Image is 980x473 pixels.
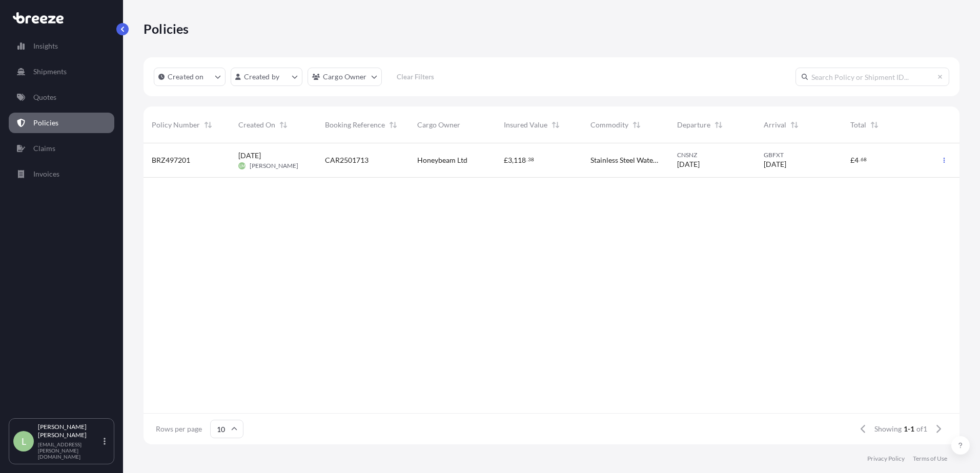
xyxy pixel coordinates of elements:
a: Shipments [9,61,114,82]
button: Sort [277,119,290,131]
span: Policy Number [152,120,200,130]
span: Rows per page [156,424,202,434]
span: 1-1 [904,424,914,434]
button: Sort [788,119,801,131]
button: Clear Filters [387,69,444,85]
p: Cargo Owner [323,72,367,82]
span: Created On [238,120,275,130]
p: Clear Filters [397,72,434,82]
span: 118 [514,157,526,164]
button: createdOn Filter options [154,68,226,86]
span: [DATE] [764,159,786,169]
button: Sort [712,119,725,131]
span: GBFXT [764,151,834,159]
span: 38 [528,158,534,161]
span: [DATE] [677,159,700,169]
a: Policies [9,113,114,133]
a: Privacy Policy [867,455,905,463]
span: Showing [874,424,902,434]
button: Sort [630,119,643,131]
p: Policies [144,20,189,37]
span: Stainless Steel Water Bottles [590,155,661,165]
span: Departure [677,120,710,130]
p: Quotes [33,92,56,102]
span: . [859,158,860,161]
span: Commodity [590,120,628,130]
span: Insured Value [504,120,547,130]
a: Invoices [9,164,114,184]
p: Created on [168,72,204,82]
a: Terms of Use [913,455,947,463]
button: Sort [202,119,214,131]
span: Total [850,120,866,130]
button: Sort [549,119,562,131]
a: Claims [9,138,114,159]
span: , [512,157,514,164]
button: createdBy Filter options [231,68,302,86]
p: Insights [33,41,58,51]
input: Search Policy or Shipment ID... [795,68,949,86]
button: Sort [387,119,399,131]
span: CAR2501713 [325,155,369,165]
span: CNSNZ [677,151,747,159]
span: 4 [854,157,859,164]
span: 3 [508,157,512,164]
span: of 1 [916,424,927,434]
span: £ [504,157,508,164]
p: Created by [244,72,280,82]
p: Claims [33,143,55,154]
span: [DATE] [238,150,261,161]
span: Honeybeam Ltd [417,155,467,165]
p: Policies [33,118,58,128]
p: [PERSON_NAME] [PERSON_NAME] [38,423,101,439]
span: . [526,158,527,161]
span: Booking Reference [325,120,385,130]
button: cargoOwner Filter options [308,68,382,86]
a: Quotes [9,87,114,107]
span: £ [850,157,854,164]
button: Sort [868,119,881,131]
a: Insights [9,36,114,56]
span: Arrival [764,120,786,130]
p: Invoices [33,169,59,179]
p: [EMAIL_ADDRESS][PERSON_NAME][DOMAIN_NAME] [38,441,101,460]
p: Shipments [33,67,67,77]
span: Cargo Owner [417,120,460,130]
span: [PERSON_NAME] [250,162,298,170]
span: 68 [861,158,867,161]
span: BRZ497201 [152,155,190,165]
span: LM [239,161,245,171]
span: L [22,436,26,446]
